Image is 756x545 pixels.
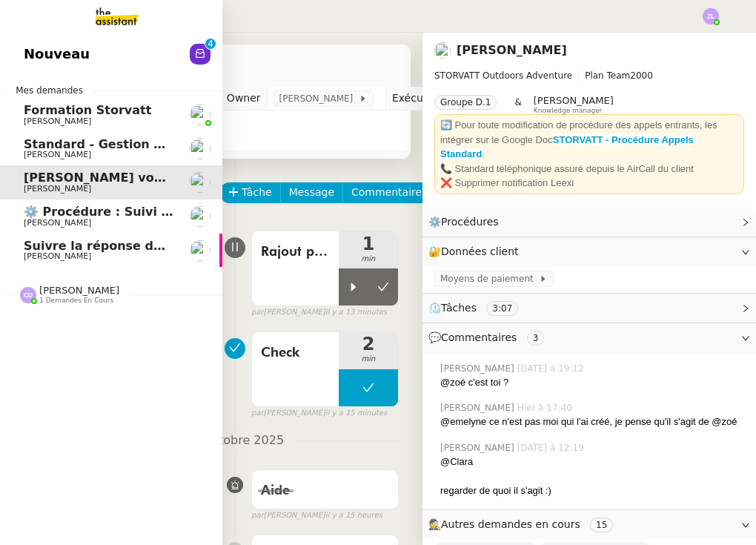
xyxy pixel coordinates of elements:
img: svg [20,287,36,303]
span: il y a 15 heures [325,509,382,522]
nz-tag: Groupe D.1 [434,95,497,110]
button: Tâche [219,182,281,203]
span: Hier à 17:40 [517,401,575,414]
div: 🕵️Autres demandes en cours 15 [422,510,756,539]
span: [PERSON_NAME] [440,441,517,455]
span: 2000 [630,70,653,81]
small: [PERSON_NAME] [251,407,387,420]
img: users%2FW4OQjB9BRtYK2an7yusO0WsYLsD3%2Favatar%2F28027066-518b-424c-8476-65f2e549ac29 [190,139,210,159]
span: min [339,253,398,265]
span: [PERSON_NAME] [279,91,359,106]
span: Aide [261,484,290,498]
span: Check [261,342,330,364]
span: 13 octobre 2025 [174,431,296,451]
span: ⚙️ [428,214,505,231]
span: Nouveau [24,43,90,65]
button: Message [280,182,343,203]
span: [PERSON_NAME] vous a mentionné sur le ticket [##3571##] RESET [24,171,475,185]
span: 💬 [428,331,550,343]
div: regarder de quoi il s'agit :) [440,483,744,498]
span: par [251,306,264,319]
span: Message [289,184,334,201]
nz-tag: 15 [590,518,613,532]
span: ⚙️ Procédure : Suivi des alternants - dynamique [24,205,345,219]
span: [PERSON_NAME] [24,218,91,228]
nz-tag: 3:07 [486,301,518,316]
img: users%2FRcIDm4Xn1TPHYwgLThSv8RQYtaM2%2Favatar%2F95761f7a-40c3-4bb5-878d-fe785e6f95b2 [190,172,210,193]
span: Plan Team [585,70,630,81]
button: Commentaire [342,182,431,203]
div: ❌ Supprimer notification Leexi [440,176,738,191]
span: ⏲️ [428,302,531,314]
span: [PERSON_NAME] [24,150,91,159]
span: Standard - Gestion des appels entrants - octobre 2025 [24,137,388,151]
span: Tâches [441,302,477,314]
div: 🔄 Pour toute modification de procédure des appels entrants, les intégrer sur le Google Doc . [440,118,738,162]
span: Suivre la réponse de [PERSON_NAME] [24,239,276,253]
span: min [339,353,398,366]
span: [PERSON_NAME] [24,251,91,261]
span: Mes demandes [7,83,92,98]
span: 🔐 [428,243,525,260]
span: Commentaires [441,331,517,343]
nz-tag: 3 [527,331,545,346]
div: 💬Commentaires 3 [422,323,756,352]
span: [PERSON_NAME] [39,285,119,296]
span: Commentaire [351,184,422,201]
div: @Clara [440,455,744,469]
td: Owner [220,87,267,110]
span: [PERSON_NAME] [440,401,517,414]
span: il y a 13 minutes [325,306,388,319]
span: Knowledge manager [534,107,603,115]
span: 2 [339,335,398,353]
span: Tâche [242,184,272,201]
div: ⏲️Tâches 3:07 [422,294,756,323]
span: 1 [339,235,398,253]
span: Formation Storvatt [24,103,151,117]
div: 🔐Données client [422,237,756,266]
span: Données client [441,245,519,257]
div: @zoé c'est toi ? [440,375,744,390]
span: [DATE] à 19:12 [517,362,587,375]
small: [PERSON_NAME] [251,306,387,319]
span: & [514,95,521,114]
a: STORVATT - Procédure Appels Standard [440,134,694,160]
app-user-label: Knowledge manager [534,95,614,114]
span: [PERSON_NAME] [440,362,517,375]
img: users%2FRcIDm4Xn1TPHYwgLThSv8RQYtaM2%2Favatar%2F95761f7a-40c3-4bb5-878d-fe785e6f95b2 [190,240,210,261]
img: users%2FyQfMwtYgTqhRP2YHWHmG2s2LYaD3%2Favatar%2Fprofile-pic.png [190,105,210,125]
span: Autres demandes en cours [441,518,580,530]
td: Exécutant [385,87,450,110]
a: [PERSON_NAME] [457,43,567,57]
img: users%2FrZ9hsAwvZndyAxvpJrwIinY54I42%2Favatar%2FChatGPT%20Image%201%20aou%CC%82t%202025%2C%2011_1... [190,206,210,227]
span: par [251,509,264,522]
span: Procédures [441,216,499,228]
span: il y a 15 minutes [325,407,388,420]
img: svg [703,8,719,24]
span: [DATE] à 12:19 [517,441,587,455]
p: 4 [208,39,213,52]
img: users%2FRcIDm4Xn1TPHYwgLThSv8RQYtaM2%2Favatar%2F95761f7a-40c3-4bb5-878d-fe785e6f95b2 [434,42,451,59]
span: [PERSON_NAME] [534,95,614,106]
span: [PERSON_NAME] [24,116,91,126]
div: 📞 Standard téléphonique assuré depuis le AirCall du client [440,162,738,176]
span: 1 demandes en cours [39,297,113,305]
span: STORVATT Outdoors Adventure [434,70,572,81]
small: [PERSON_NAME] [251,509,382,522]
span: Rajout procédure BE [261,241,330,263]
span: Moyens de paiement [440,271,539,286]
span: 🕵️ [428,518,619,530]
div: @emelyne ce n'est pas moi qui l'ai créé, je pense qu'il s'agit de @zoé [440,414,744,429]
span: par [251,407,264,420]
nz-badge-sup: 4 [205,39,216,49]
span: [PERSON_NAME] [24,184,91,194]
div: ⚙️Procédures [422,208,756,237]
